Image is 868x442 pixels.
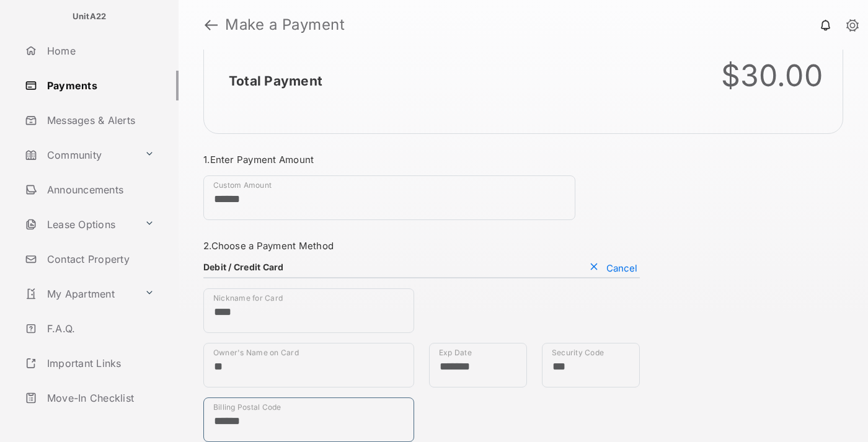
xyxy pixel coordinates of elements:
h3: 2. Choose a Payment Method [203,240,640,252]
a: Home [20,36,179,66]
a: My Apartment [20,279,139,309]
button: Cancel [587,262,640,274]
a: F.A.Q. [20,314,179,343]
a: Important Links [20,348,159,378]
h3: 1. Enter Payment Amount [203,154,640,166]
a: Payments [20,71,179,100]
a: Announcements [20,175,179,205]
a: Lease Options [20,210,139,239]
h2: Total Payment [229,73,322,89]
a: Contact Property [20,244,179,274]
div: $30.00 [721,58,823,94]
p: UnitA22 [73,11,107,23]
strong: Make a Payment [225,17,345,32]
a: Move-In Checklist [20,383,179,413]
iframe: Credit card field [429,288,640,343]
a: Community [20,140,139,170]
a: Messages & Alerts [20,105,179,135]
h4: Debit / Credit Card [203,262,284,272]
